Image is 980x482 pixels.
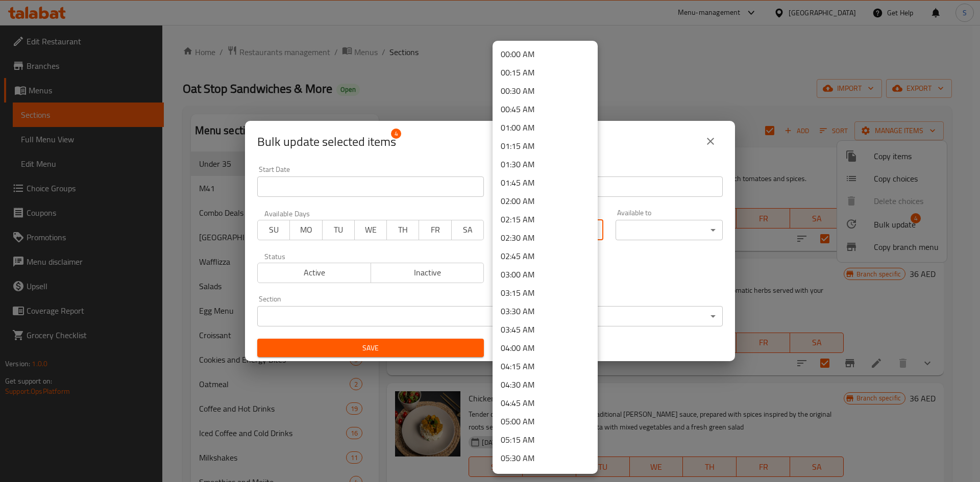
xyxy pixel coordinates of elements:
li: 01:15 AM [493,137,598,155]
li: 03:30 AM [493,302,598,320]
li: 01:45 AM [493,173,598,192]
li: 05:00 AM [493,412,598,430]
li: 04:30 AM [493,375,598,394]
li: 04:00 AM [493,339,598,357]
li: 04:15 AM [493,357,598,375]
li: 00:30 AM [493,82,598,100]
li: 02:00 AM [493,192,598,210]
li: 03:00 AM [493,265,598,284]
li: 05:15 AM [493,430,598,449]
li: 03:45 AM [493,320,598,339]
li: 01:00 AM [493,118,598,137]
li: 00:15 AM [493,63,598,82]
li: 00:00 AM [493,45,598,63]
li: 02:15 AM [493,210,598,229]
li: 02:30 AM [493,229,598,247]
li: 02:45 AM [493,247,598,265]
li: 01:30 AM [493,155,598,173]
li: 05:30 AM [493,449,598,467]
li: 03:15 AM [493,284,598,302]
li: 00:45 AM [493,100,598,118]
li: 04:45 AM [493,394,598,412]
